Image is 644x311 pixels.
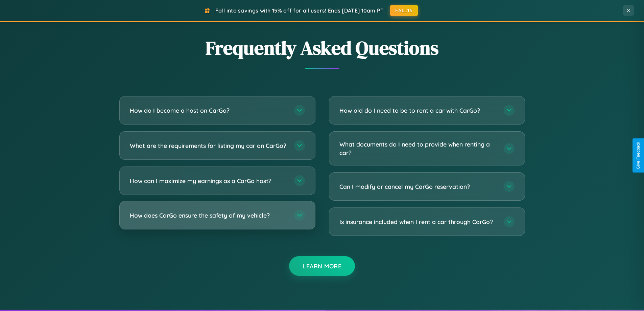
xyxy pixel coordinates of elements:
[130,177,287,185] h3: How can I maximize my earnings as a CarGo host?
[636,142,641,169] div: Give Feedback
[215,7,385,14] span: Fall into savings with 15% off for all users! Ends [DATE] 10am PT.
[339,182,497,191] h3: Can I modify or cancel my CarGo reservation?
[339,140,497,157] h3: What documents do I need to provide when renting a car?
[339,106,497,115] h3: How old do I need to be to rent a car with CarGo?
[130,211,287,220] h3: How does CarGo ensure the safety of my vehicle?
[289,256,355,276] button: Learn More
[339,218,497,226] h3: Is insurance included when I rent a car through CarGo?
[130,106,287,115] h3: How do I become a host on CarGo?
[130,141,287,150] h3: What are the requirements for listing my car on CarGo?
[390,5,418,16] button: FALL15
[119,35,525,61] h2: Frequently Asked Questions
